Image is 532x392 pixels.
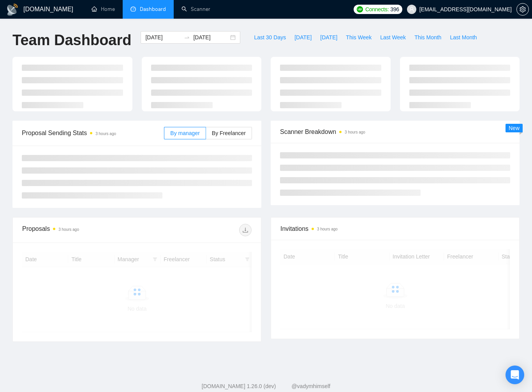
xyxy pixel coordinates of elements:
[509,125,520,131] span: New
[140,6,166,12] span: Dashboard
[280,224,510,234] span: Invitations
[92,6,115,12] a: homeHome
[320,33,337,42] span: [DATE]
[250,31,290,44] button: Last 30 Days
[342,31,376,44] button: This Week
[365,5,389,14] span: Connects:
[316,31,342,44] button: [DATE]
[12,31,131,49] h1: Team Dashboard
[202,383,276,389] a: [DOMAIN_NAME] 1.26.0 (dev)
[506,366,524,384] div: Open Intercom Messenger
[357,6,363,12] img: upwork-logo.png
[346,33,372,42] span: This Week
[280,127,510,137] span: Scanner Breakdown
[145,33,181,42] input: Start date
[22,128,164,138] span: Proposal Sending Stats
[290,31,316,44] button: [DATE]
[390,5,399,14] span: 396
[291,383,330,389] a: @vadymhimself
[380,33,406,42] span: Last Week
[212,130,246,136] span: By Freelancer
[294,33,312,42] span: [DATE]
[376,31,410,44] button: Last Week
[6,4,19,16] img: logo
[22,224,137,236] div: Proposals
[516,3,529,16] button: setting
[254,33,286,42] span: Last 30 Days
[58,227,79,232] time: 3 hours ago
[184,34,190,40] span: to
[181,6,210,12] a: searchScanner
[410,31,446,44] button: This Month
[317,227,338,231] time: 3 hours ago
[517,6,528,12] span: setting
[95,132,116,136] time: 3 hours ago
[409,7,414,12] span: user
[345,130,365,134] time: 3 hours ago
[130,6,136,12] span: dashboard
[516,6,529,12] a: setting
[414,33,441,42] span: This Month
[450,33,477,42] span: Last Month
[193,33,229,42] input: End date
[184,34,190,40] span: swap-right
[170,130,199,136] span: By manager
[446,31,481,44] button: Last Month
